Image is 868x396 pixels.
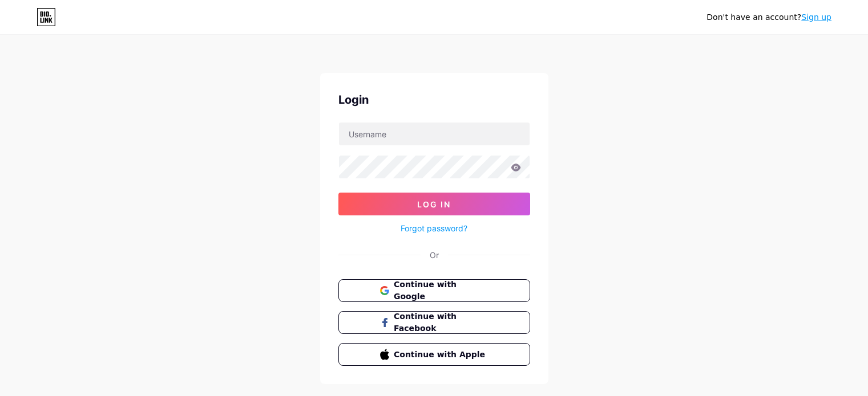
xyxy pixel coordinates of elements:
[338,343,530,366] button: Continue with Apple
[706,11,831,23] div: Don't have an account?
[801,13,831,22] a: Sign up
[338,193,530,215] button: Log In
[401,222,467,234] a: Forgot password?
[394,311,488,334] span: Continue with Facebook
[394,279,488,303] span: Continue with Google
[417,199,451,209] span: Log In
[338,279,530,302] button: Continue with Google
[430,249,439,261] div: Or
[338,311,530,334] button: Continue with Facebook
[339,123,530,145] input: Username
[338,91,530,108] div: Login
[394,349,488,361] span: Continue with Apple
